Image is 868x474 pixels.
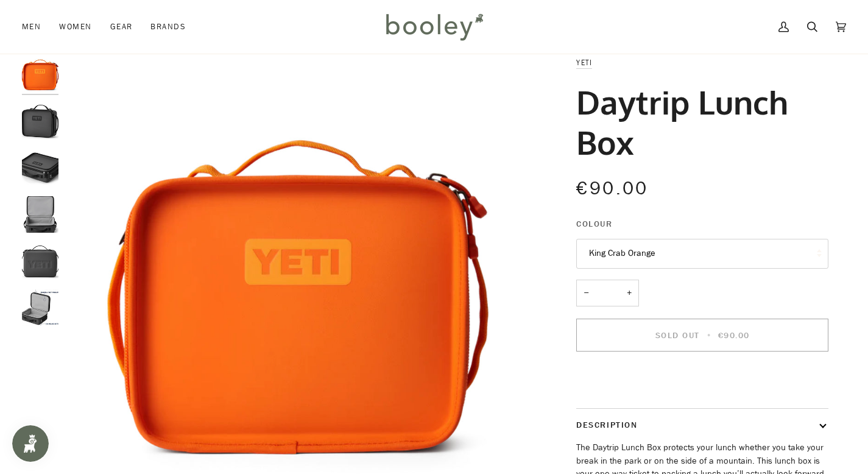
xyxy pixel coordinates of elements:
[576,280,639,307] input: Quantity
[22,149,58,186] img: Yeti Daytrip Lunch Box - Booley Galway
[576,57,592,68] a: YETI
[619,280,639,307] button: +
[22,103,58,140] img: Yeti Daytrip Lunch Box - Booley Galway
[59,21,91,33] span: Women
[576,218,612,230] span: Colour
[655,330,700,341] span: Sold Out
[22,21,41,33] span: Men
[576,319,828,352] button: Sold Out • €90.00
[576,82,819,162] h1: Daytrip Lunch Box
[704,330,715,341] span: •
[12,425,49,462] iframe: Button to open loyalty program pop-up
[576,280,596,307] button: −
[110,21,133,33] span: Gear
[22,243,58,280] img: Yeti Daytrip Lunch Box - Booley Galway
[576,239,828,269] button: King Crab Orange
[718,330,750,341] span: €90.00
[22,56,58,93] img: Yeti Daytrip Lunch Box King Crab Orange - Booley Galway
[576,176,648,201] span: €90.00
[150,21,186,33] span: Brands
[22,196,58,233] img: Yeti Daytrip Lunch Box - Booley Galway
[576,409,828,441] button: Description
[22,289,58,326] img: Yeti Daytrip Lunch Box - Booley Galway
[381,9,487,44] img: Booley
